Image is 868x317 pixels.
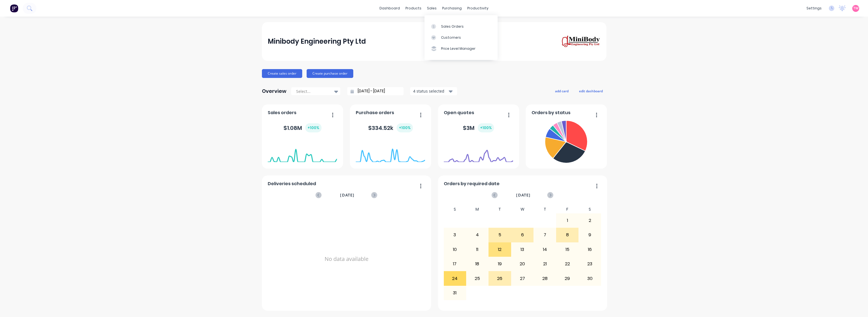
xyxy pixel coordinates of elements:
[413,88,448,94] div: 4 status selected
[356,109,394,116] span: Purchase orders
[444,286,466,300] div: 31
[403,4,424,12] div: products
[511,228,533,242] div: 6
[368,123,413,132] div: $ 334.52k
[579,214,601,227] div: 2
[441,35,461,40] div: Customers
[534,243,556,256] div: 14
[511,257,533,271] div: 20
[307,69,353,78] button: Create purchase order
[853,6,858,11] span: TW
[534,257,556,271] div: 21
[556,228,578,242] div: 8
[397,123,413,132] div: + 100 %
[556,214,578,227] div: 1
[511,271,533,285] div: 27
[283,123,322,132] div: $ 1.08M
[444,271,466,285] div: 24
[340,192,354,198] span: [DATE]
[466,243,489,256] div: 11
[464,4,491,12] div: productivity
[579,257,601,271] div: 23
[444,257,466,271] div: 17
[556,271,578,285] div: 29
[444,109,474,116] span: Open quotes
[262,69,302,78] button: Create sales order
[575,87,606,95] button: edit dashboard
[268,109,296,116] span: Sales orders
[268,180,316,187] span: Deliveries scheduled
[533,205,556,213] div: T
[268,205,425,313] div: No data available
[534,228,556,242] div: 7
[441,24,464,29] div: Sales Orders
[511,243,533,256] div: 13
[489,257,511,271] div: 19
[10,4,18,12] img: Factory
[516,192,530,198] span: [DATE]
[463,123,494,132] div: $ 3M
[579,243,601,256] div: 16
[377,4,403,12] a: dashboard
[579,228,601,242] div: 9
[441,46,476,51] div: Price Level Manager
[556,205,579,213] div: F
[511,205,534,213] div: W
[849,298,862,311] iframe: Intercom live chat
[466,228,489,242] div: 4
[424,21,498,32] a: Sales Orders
[444,243,466,256] div: 10
[262,86,286,97] div: Overview
[439,4,464,12] div: purchasing
[489,243,511,256] div: 12
[534,271,556,285] div: 28
[579,271,601,285] div: 30
[466,257,489,271] div: 18
[489,271,511,285] div: 26
[268,36,366,47] div: Minibody Engineering Pty Ltd
[804,4,824,12] div: settings
[489,228,511,242] div: 5
[556,243,578,256] div: 15
[532,109,570,116] span: Orders by status
[466,205,489,213] div: M
[424,43,498,54] a: Price Level Manager
[410,87,457,95] button: 4 status selected
[444,228,466,242] div: 3
[556,257,578,271] div: 22
[424,32,498,43] a: Customers
[424,4,439,12] div: sales
[478,123,494,132] div: + 100 %
[466,271,489,285] div: 25
[578,205,601,213] div: S
[305,123,322,132] div: + 100 %
[562,35,600,48] img: Minibody Engineering Pty Ltd
[489,205,511,213] div: T
[551,87,572,95] button: add card
[444,205,466,213] div: S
